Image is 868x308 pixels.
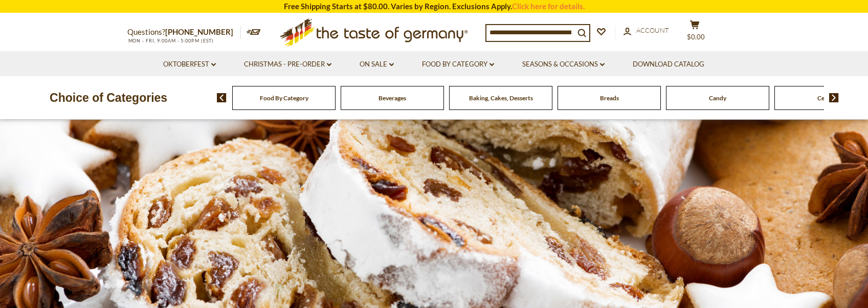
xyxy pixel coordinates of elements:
[512,2,585,11] a: Click here for details.
[817,94,835,102] a: Cereal
[680,20,710,46] button: $0.00
[469,94,533,102] a: Baking, Cakes, Desserts
[709,94,726,102] a: Candy
[522,59,605,70] a: Seasons & Occasions
[127,38,214,43] span: MON - FRI, 9:00AM - 5:00PM (EST)
[687,33,705,41] span: $0.00
[636,26,669,34] span: Account
[422,59,494,70] a: Food By Category
[217,93,227,102] img: previous arrow
[260,94,308,102] a: Food By Category
[624,25,669,36] a: Account
[165,27,233,36] a: [PHONE_NUMBER]
[244,59,331,70] a: Christmas - PRE-ORDER
[163,59,216,70] a: Oktoberfest
[360,59,394,70] a: On Sale
[379,94,406,102] a: Beverages
[127,26,241,39] p: Questions?
[600,94,619,102] a: Breads
[633,59,704,70] a: Download Catalog
[829,93,839,102] img: next arrow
